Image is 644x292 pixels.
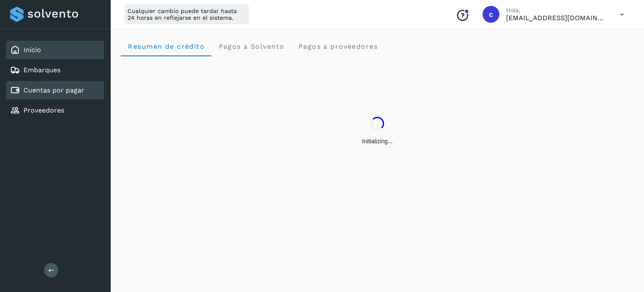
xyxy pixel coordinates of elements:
div: Embarques [6,61,104,79]
a: Inicio [23,46,41,54]
p: Hola, [506,7,607,14]
a: Cuentas por pagar [23,86,84,94]
span: Resumen de crédito [127,42,205,50]
span: Pagos a proveedores [298,42,378,50]
a: Embarques [23,66,60,74]
div: Inicio [6,41,104,59]
p: cxp1@53cargo.com [506,14,607,22]
div: Proveedores [6,101,104,120]
div: Cualquier cambio puede tardar hasta 24 horas en reflejarse en el sistema. [124,4,249,24]
span: Pagos a Solvento [218,42,284,50]
div: Cuentas por pagar [6,81,104,100]
a: Proveedores [23,106,64,114]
